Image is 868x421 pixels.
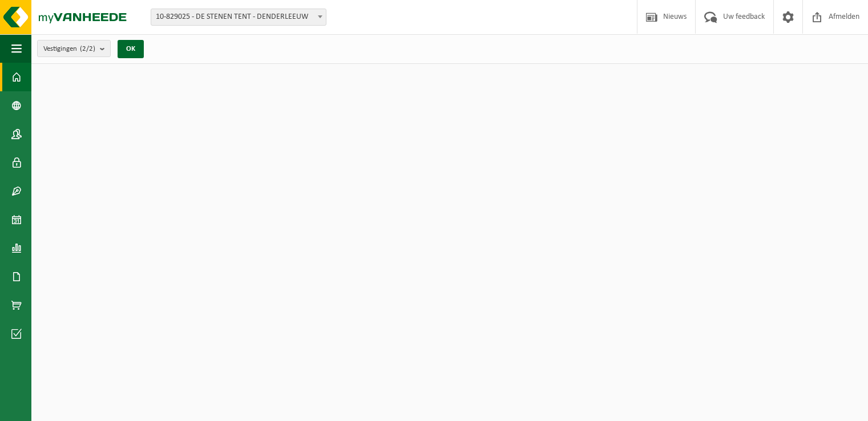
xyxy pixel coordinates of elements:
span: Vestigingen [43,41,95,58]
count: (2/2) [80,45,95,52]
button: Vestigingen(2/2) [37,40,111,57]
span: 10-829025 - DE STENEN TENT - DENDERLEEUW [151,9,326,26]
button: OK [118,40,144,58]
span: 10-829025 - DE STENEN TENT - DENDERLEEUW [151,9,326,25]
